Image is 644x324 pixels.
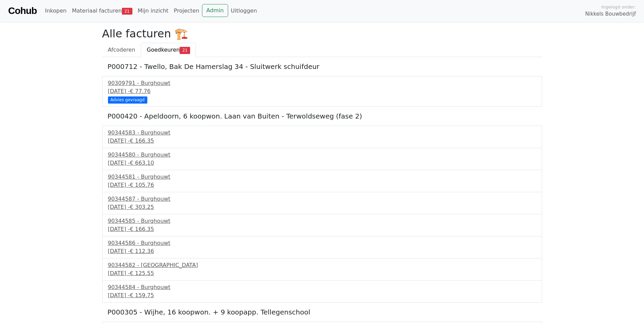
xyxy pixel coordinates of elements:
[108,96,147,103] div: Advies gevraagd
[130,88,150,94] span: € 77.76
[108,308,537,316] h5: P000305 - Wijhe, 16 koopwon. + 9 koopapp. Tellegenschool
[130,204,154,210] span: € 303.25
[108,217,536,233] a: 90344585 - Burghouwt[DATE] -€ 166.35
[108,217,536,225] div: 90344585 - Burghouwt
[130,248,154,254] span: € 112.36
[69,4,135,18] a: Materiaal facturen21
[108,261,536,277] a: 90344582 - [GEOGRAPHIC_DATA][DATE] -€ 125.55
[141,43,196,57] a: Goedkeuren21
[108,112,537,120] h5: P000420 - Apeldoorn, 6 koopwon. Laan van Buiten - Terwoldseweg (fase 2)
[130,160,154,166] span: € 663.10
[8,3,37,19] a: Cohub
[108,291,536,300] div: [DATE] -
[42,4,69,18] a: Inkopen
[108,203,536,211] div: [DATE] -
[108,225,536,233] div: [DATE] -
[130,292,154,299] span: € 159.75
[130,226,154,232] span: € 166.35
[108,79,536,103] a: 90309791 - Burghouwt[DATE] -€ 77.76 Advies gevraagd
[102,27,542,40] h2: Alle facturen 🏗️
[108,283,536,300] a: 90344584 - Burghouwt[DATE] -€ 159.75
[108,247,536,255] div: [DATE] -
[108,137,536,145] div: [DATE] -
[108,159,536,167] div: [DATE] -
[108,195,536,203] div: 90344587 - Burghouwt
[585,10,636,18] span: Nikkels Bouwbedrijf
[108,87,536,95] div: [DATE] -
[122,8,132,15] span: 21
[108,129,536,137] div: 90344583 - Burghouwt
[108,129,536,145] a: 90344583 - Burghouwt[DATE] -€ 166.35
[147,47,180,53] span: Goedkeuren
[108,239,536,247] div: 90344586 - Burghouwt
[108,173,536,189] a: 90344581 - Burghouwt[DATE] -€ 105.76
[108,151,536,167] a: 90344580 - Burghouwt[DATE] -€ 663.10
[102,43,141,57] a: Afcoderen
[108,173,536,181] div: 90344581 - Burghouwt
[108,195,536,211] a: 90344587 - Burghouwt[DATE] -€ 303.25
[108,181,536,189] div: [DATE] -
[108,47,135,53] span: Afcoderen
[108,239,536,255] a: 90344586 - Burghouwt[DATE] -€ 112.36
[108,269,536,277] div: [DATE] -
[108,283,536,291] div: 90344584 - Burghouwt
[228,4,260,18] a: Uitloggen
[108,261,536,269] div: 90344582 - [GEOGRAPHIC_DATA]
[202,4,228,17] a: Admin
[135,4,171,18] a: Mijn inzicht
[171,4,202,18] a: Projecten
[108,62,537,71] h5: P000712 - Twello, Bak De Hamerslag 34 - Sluitwerk schuifdeur
[130,138,154,144] span: € 166.35
[601,4,636,10] span: Ingelogd onder:
[108,79,536,87] div: 90309791 - Burghouwt
[130,270,154,276] span: € 125.55
[108,151,536,159] div: 90344580 - Burghouwt
[130,182,154,188] span: € 105.76
[180,47,190,54] span: 21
